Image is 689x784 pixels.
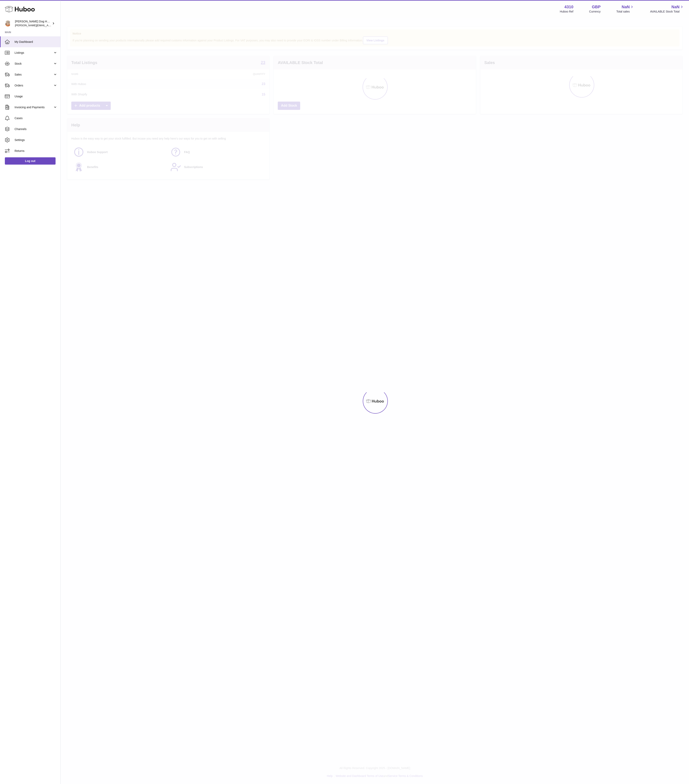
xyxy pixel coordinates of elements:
img: toby@hackneydoghouse.com [5,20,11,26]
span: Usage [15,95,57,98]
span: Cases [15,116,57,120]
div: Currency [589,10,601,14]
span: Invoicing and Payments [15,105,53,109]
a: NaN Total sales [616,4,634,14]
span: Orders [15,84,53,87]
span: My Dashboard [15,40,57,44]
div: Huboo Ref [560,10,573,14]
span: Total sales [616,10,634,14]
span: Returns [15,149,57,153]
span: Channels [15,127,57,131]
span: Stock [15,62,53,66]
span: AVAILABLE Stock Total [650,10,684,14]
span: [PERSON_NAME][EMAIL_ADDRESS][DOMAIN_NAME] [15,24,81,27]
span: NaN [622,4,630,10]
span: Listings [15,51,53,55]
span: Settings [15,138,57,142]
span: Sales [15,73,53,77]
a: NaN AVAILABLE Stock Total [650,4,684,14]
strong: GBP [592,4,601,10]
div: [PERSON_NAME] Dog House [15,20,51,27]
strong: 4310 [564,4,573,10]
span: NaN [671,4,680,10]
a: Log out [5,157,56,165]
